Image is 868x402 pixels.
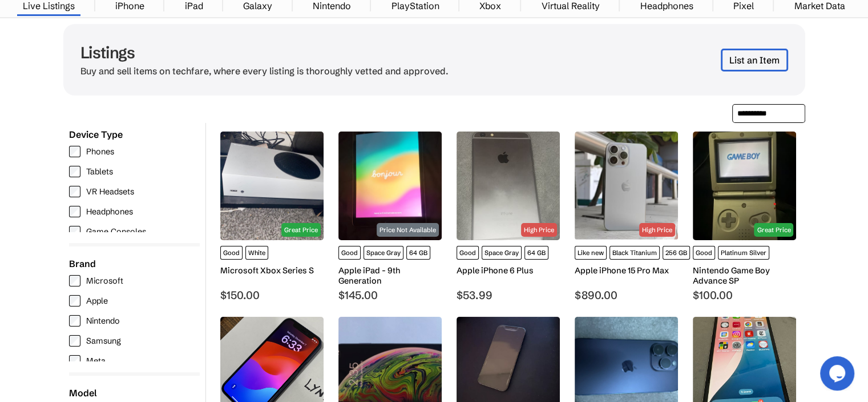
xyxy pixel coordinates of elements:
[663,246,690,260] span: 256 GB
[80,65,449,77] p: Buy and sell items on techfare, where every listing is thoroughly vetted and approved.
[69,258,200,269] div: Brand
[69,186,80,197] input: VR Headsets
[338,265,442,286] div: Apple iPad - 9th Generation
[457,288,560,302] div: $53.99
[338,246,361,260] span: Good
[338,288,442,302] div: $145.00
[220,265,324,276] div: Microsoft Xbox Series S
[575,288,678,302] div: $890.00
[377,223,439,237] div: Price Not Available
[69,129,200,140] div: Device Type
[69,335,80,347] input: Samsung
[639,223,675,237] div: High Price
[69,226,194,237] label: Game Consoles
[69,186,194,197] label: VR Headsets
[69,355,194,367] label: Meta
[69,387,200,399] div: Model
[69,226,80,237] input: Game Consoles
[69,166,80,177] input: Tablets
[69,295,80,307] input: Apple
[820,356,857,391] iframe: chat widget
[69,166,194,177] label: Tablets
[609,246,660,260] span: Black Titanium
[69,355,80,367] input: Meta
[364,246,403,260] span: Space Gray
[406,246,430,260] span: 64 GB
[457,265,560,276] div: Apple iPhone 6 Plus
[693,246,715,260] span: Good
[281,223,321,237] div: Great Price
[575,265,678,276] div: Apple iPhone 15 Pro Max
[220,246,243,260] span: Good
[693,132,796,240] img: Nintendo - Game Boy Advance SP
[69,146,80,157] input: Phones
[69,275,194,286] label: Microsoft
[69,315,194,327] label: Nintendo
[457,246,479,260] span: Good
[69,206,80,217] input: Headphones
[693,288,796,302] div: $100.00
[754,223,793,237] div: Great Price
[69,335,194,347] label: Samsung
[524,246,548,260] span: 64 GB
[69,275,80,286] input: Microsoft
[718,246,769,260] span: Platinum Silver
[69,315,80,327] input: Nintendo
[245,246,268,260] span: White
[220,288,324,302] div: $150.00
[69,146,194,157] label: Phones
[521,223,557,237] div: High Price
[338,132,442,240] img: Apple - iPad - 9th Generation
[575,246,607,260] span: Like new
[693,265,796,286] div: Nintendo Game Boy Advance SP
[80,43,449,62] h1: Listings
[220,132,324,240] img: Microsoft - Xbox Series S
[482,246,522,260] span: Space Gray
[721,49,788,71] a: List an Item
[457,132,560,240] img: Apple - iPhone 6 Plus
[69,295,194,307] label: Apple
[575,132,678,240] img: Apple - iPhone 15 Pro Max
[69,206,194,217] label: Headphones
